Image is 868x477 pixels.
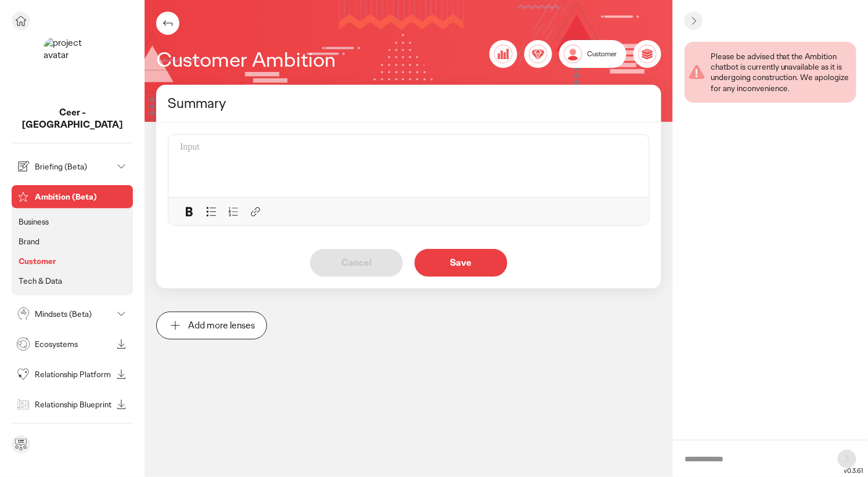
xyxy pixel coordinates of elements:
p: Ceer - Saudi Arabia [12,107,133,131]
p: Tech & Data [19,276,62,286]
p: Ecosystems [35,340,112,348]
p: Customer [19,256,56,266]
img: project avatar [44,37,102,95]
button: Add more lenses [156,312,267,339]
p: Ambition (Beta) [35,193,128,201]
p: Relationship Platform [35,370,112,378]
button: Cancel [310,249,403,277]
span: Summary [168,94,226,113]
p: Brand [19,236,39,247]
p: Save [427,258,495,268]
p: Add more lenses [188,321,255,330]
div: Please be advised that the Ambition chatbot is currently unavailable as it is undergoing construc... [711,51,852,93]
span: Customer [587,50,617,59]
p: Business [19,216,49,227]
p: Cancel [322,258,391,268]
h1: Customer Ambition [156,46,336,74]
p: Briefing (Beta) [35,162,112,171]
button: Save [415,249,507,277]
p: Mindsets (Beta) [35,310,112,318]
p: Relationship Blueprint [35,400,112,409]
div: Send feedback [12,435,30,454]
